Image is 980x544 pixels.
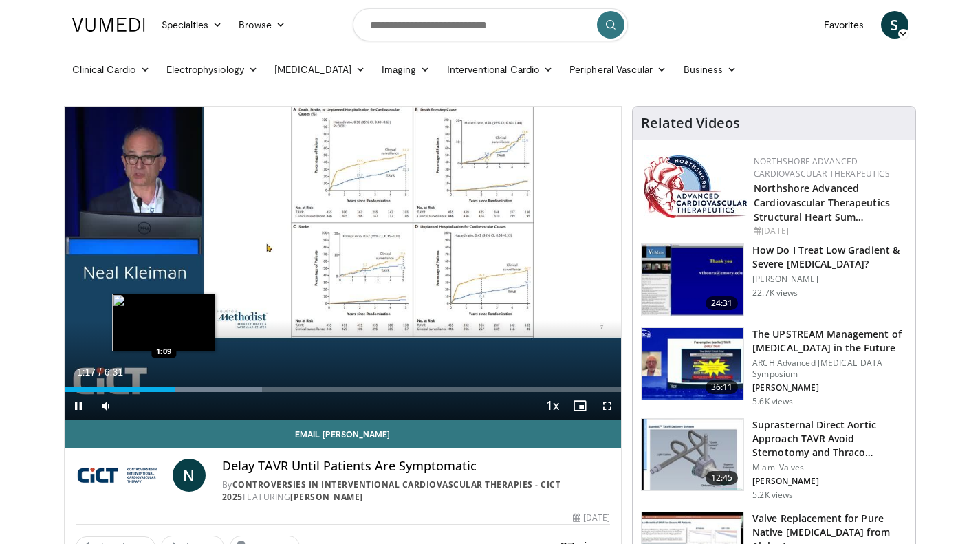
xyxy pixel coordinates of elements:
[641,418,907,501] a: 12:45 Suprasternal Direct Aortic Approach TAVR Avoid Sternotomy and Thraco… Miami Valves [PERSON_...
[266,56,373,83] a: [MEDICAL_DATA]
[594,392,621,420] button: Fullscreen
[77,367,96,378] span: 1:17
[881,11,908,39] a: S
[566,392,594,420] button: Enable picture-in-picture mode
[752,382,907,393] p: [PERSON_NAME]
[752,462,907,473] p: Miami Valves
[105,367,123,378] span: 6:31
[752,287,798,298] p: 22.7K views
[153,11,231,39] a: Specialties
[752,243,907,271] h3: How Do I Treat Low Gradient & Severe [MEDICAL_DATA]?
[561,56,675,83] a: Peripheral Vascular
[290,491,363,503] a: [PERSON_NAME]
[222,479,610,503] div: By FEATURING
[65,392,92,420] button: Pause
[752,476,907,487] p: [PERSON_NAME]
[641,115,740,131] h4: Related Videos
[641,327,907,407] a: 36:11 The UPSTREAM Management of [MEDICAL_DATA] in the Future ARCH Advanced [MEDICAL_DATA] Sympos...
[92,392,120,420] button: Mute
[754,182,890,224] a: Northshore Advanced Cardiovascular Therapeutics Structural Heart Sum…
[752,274,907,285] p: [PERSON_NAME]
[72,18,145,32] img: VuMedi Logo
[642,419,743,490] img: c8de4e82-0038-42b6-bb2d-f218ab8a75e7.150x105_q85_crop-smart_upscale.jpg
[64,56,158,83] a: Clinical Cardio
[752,418,907,459] h3: Suprasternal Direct Aortic Approach TAVR Avoid Sternotomy and Thraco…
[752,327,907,355] h3: The UPSTREAM Management of [MEDICAL_DATA] in the Future
[538,392,566,420] button: Playback Rate
[373,56,439,83] a: Imaging
[353,8,628,41] input: Search topics, interventions
[752,358,907,380] p: ARCH Advanced [MEDICAL_DATA] Symposium
[754,225,904,237] div: [DATE]
[754,155,890,179] a: NorthShore Advanced Cardiovascular Therapeutics
[642,328,743,400] img: a6e1f2f4-af78-4c35-bad6-467630622b8c.150x105_q85_crop-smart_upscale.jpg
[706,380,739,394] span: 36:11
[641,243,907,316] a: 24:31 How Do I Treat Low Gradient & Severe [MEDICAL_DATA]? [PERSON_NAME] 22.7K views
[752,396,793,407] p: 5.6K views
[65,107,622,420] video-js: Video Player
[173,459,206,492] a: N
[816,11,873,39] a: Favorites
[99,367,102,378] span: /
[112,294,215,351] img: image.jpeg
[439,56,562,83] a: Interventional Cardio
[222,479,561,503] a: Controversies in Interventional Cardiovascular Therapies - CICT 2025
[675,56,745,83] a: Business
[230,11,294,39] a: Browse
[222,459,610,474] h4: Delay TAVR Until Patients Are Symptomatic
[642,244,743,316] img: tyLS_krZ8-0sGT9n4xMDoxOjB1O8AjAz.150x105_q85_crop-smart_upscale.jpg
[706,296,739,310] span: 24:31
[76,459,167,492] img: Controversies in Interventional Cardiovascular Therapies - CICT 2025
[65,387,622,392] div: Progress Bar
[158,56,266,83] a: Electrophysiology
[752,490,793,501] p: 5.2K views
[644,155,747,218] img: 45d48ad7-5dc9-4e2c-badc-8ed7b7f471c1.jpg.150x105_q85_autocrop_double_scale_upscale_version-0.2.jpg
[706,471,739,485] span: 12:45
[573,512,610,524] div: [DATE]
[65,420,622,448] a: Email [PERSON_NAME]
